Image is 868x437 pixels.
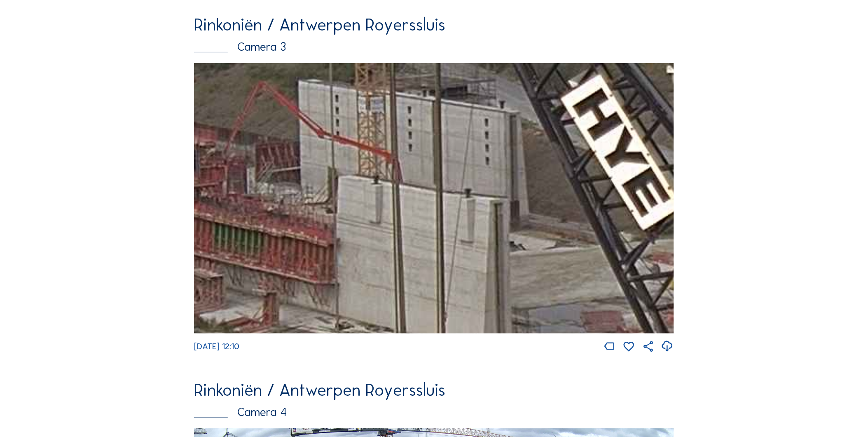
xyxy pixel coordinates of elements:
[194,63,674,333] img: Image
[194,382,674,399] div: Rinkoniën / Antwerpen Royerssluis
[194,341,239,351] span: [DATE] 12:10
[194,41,674,53] div: Camera 3
[194,406,674,418] div: Camera 4
[194,16,674,33] div: Rinkoniën / Antwerpen Royerssluis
